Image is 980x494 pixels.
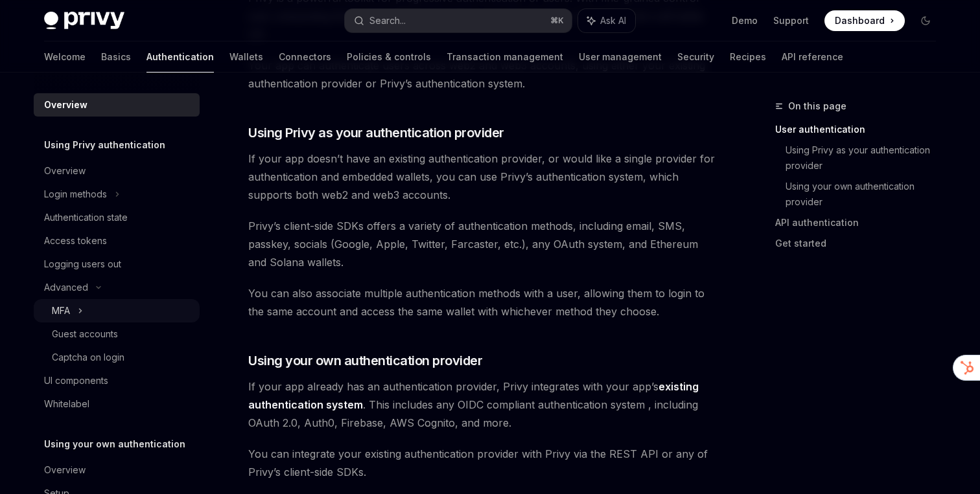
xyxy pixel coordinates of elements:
[44,137,165,153] h5: Using Privy authentication
[34,458,200,482] a: Overview
[279,41,331,73] a: Connectors
[824,10,905,31] a: Dashboard
[600,14,626,27] span: Ask AI
[44,396,89,412] div: Whitelabel
[44,12,124,30] img: dark logo
[44,97,87,113] div: Overview
[44,373,108,388] div: UI components
[44,163,86,179] div: Overview
[52,326,118,342] div: Guest accounts
[34,206,200,229] a: Authentication state
[835,14,885,27] span: Dashboard
[34,159,200,183] a: Overview
[34,346,200,369] a: Captcha on login
[775,212,946,233] a: API authentication
[34,322,200,346] a: Guest accounts
[146,41,214,73] a: Authentication
[550,16,564,26] span: ⌘ K
[248,217,716,271] span: Privy’s client-side SDKs offers a variety of authentication methods, including email, SMS, passke...
[248,56,716,93] span: Your app can authenticate users across web2 and web3 accounts, using either your existing authent...
[248,284,716,320] span: You can also associate multiple authentication methods with a user, allowing them to login to the...
[782,41,843,73] a: API reference
[369,13,406,28] div: Search...
[34,93,200,117] a: Overview
[44,280,88,295] div: Advanced
[248,124,504,142] span: Using Privy as your authentication provider
[44,462,86,478] div: Overview
[248,352,482,370] span: Using your own authentication provider
[52,350,124,365] div: Captcha on login
[915,10,936,31] button: Toggle dark mode
[775,119,946,140] a: User authentication
[732,14,758,27] a: Demo
[34,253,200,276] a: Logging users out
[229,41,263,73] a: Wallets
[52,303,70,319] div: MFA
[347,41,431,73] a: Policies & controls
[579,41,662,73] a: User management
[786,176,946,212] a: Using your own authentication provider
[345,9,572,32] button: Search...⌘K
[730,41,766,73] a: Recipes
[578,9,635,32] button: Ask AI
[44,41,86,73] a: Welcome
[44,186,107,202] div: Login methods
[447,41,563,73] a: Transaction management
[101,41,131,73] a: Basics
[248,445,716,481] span: You can integrate your existing authentication provider with Privy via the REST API or any of Pri...
[44,233,107,249] div: Access tokens
[34,369,200,392] a: UI components
[248,377,716,432] span: If your app already has an authentication provider, Privy integrates with your app’s . This inclu...
[677,41,714,73] a: Security
[786,140,946,176] a: Using Privy as your authentication provider
[34,229,200,253] a: Access tokens
[34,392,200,416] a: Whitelabel
[44,210,128,225] div: Authentication state
[775,233,946,254] a: Get started
[788,98,846,114] span: On this page
[248,150,716,204] span: If your app doesn’t have an existing authentication provider, or would like a single provider for...
[44,256,121,272] div: Logging users out
[44,436,185,452] h5: Using your own authentication
[773,14,809,27] a: Support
